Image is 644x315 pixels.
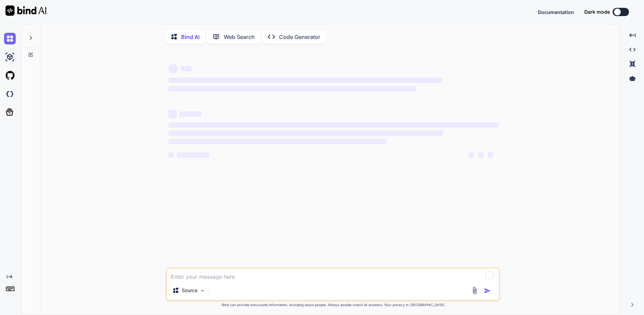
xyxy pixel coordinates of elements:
span: ‌ [169,110,177,118]
span: ‌ [179,111,201,117]
span: Dark mode [584,9,610,15]
img: Bind AI [5,5,46,16]
img: githubLight [4,70,16,81]
span: ‌ [177,152,209,158]
span: ‌ [169,78,442,83]
span: Documentation [538,9,574,15]
p: Source [182,287,197,294]
span: ‌ [488,152,493,158]
span: ‌ [169,122,499,128]
img: Pick Models [200,288,205,293]
span: ‌ [169,131,442,136]
span: ‌ [181,66,192,71]
span: ‌ [169,64,178,73]
p: Bind AI [181,33,200,41]
span: ‌ [478,152,484,158]
textarea: To enrich screen reader interactions, please activate Accessibility in Grammarly extension settings [167,269,499,281]
span: ‌ [469,152,474,158]
img: ai-studio [4,51,16,63]
img: icon [484,287,491,294]
p: Web Search [224,33,255,41]
p: Code Generator [279,33,320,41]
span: ‌ [169,152,174,158]
img: darkCloudIdeIcon [4,88,16,100]
p: Bind can provide inaccurate information, including about people. Always double-check its answers.... [166,302,500,307]
span: ‌ [169,86,416,91]
img: chat [4,33,16,44]
img: attachment [471,287,479,295]
span: ‌ [169,139,386,144]
button: Documentation [538,9,574,16]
